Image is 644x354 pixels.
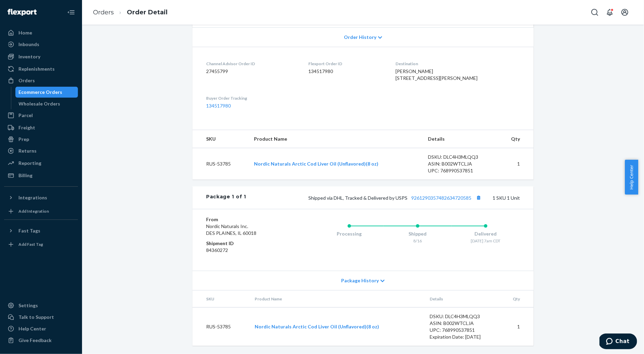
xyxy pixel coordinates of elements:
dd: 84360272 [206,247,288,254]
button: Integrations [4,192,78,203]
div: Help Center [18,325,46,332]
span: Nordic Naturals Inc. DES PLAINES, IL 60018 [206,223,256,236]
div: Fast Tags [18,227,40,234]
div: Package 1 of 1 [206,193,246,202]
div: Freight [18,124,35,131]
button: Open account menu [618,5,632,19]
td: RUS-53785 [192,148,249,180]
a: Add Integration [4,206,78,217]
dt: From [206,216,288,223]
dd: 134517980 [308,68,385,75]
div: 8/16 [384,238,452,244]
a: 134517980 [206,103,231,109]
th: Product Name [249,130,422,148]
a: Reporting [4,158,78,169]
td: 1 [499,308,534,346]
dt: Buyer Order Tracking [206,95,297,101]
div: UPC: 768990537851 [430,327,494,334]
a: Replenishments [4,63,78,74]
th: Qty [498,130,534,148]
div: Expiration Date: [DATE] [430,334,494,340]
div: Home [18,29,32,36]
a: Settings [4,300,78,311]
div: Parcel [18,112,33,119]
div: Add Integration [18,208,49,214]
div: DSKU: DLC4H3MLQQ3 [430,313,494,320]
div: DSKU: DLC4H3MLQQ3 [428,154,492,160]
ol: breadcrumbs [88,2,173,23]
button: Open Search Box [588,5,602,19]
a: Wholesale Orders [15,98,78,109]
dt: Channel Advisor Order ID [206,61,297,67]
div: Ecommerce Orders [19,89,63,96]
div: ASIN: B002WTCLJA [430,320,494,327]
th: SKU [192,291,249,308]
a: Freight [4,122,78,133]
dt: Flexport Order ID [308,61,385,67]
div: Settings [18,302,38,309]
span: Order History [344,34,376,41]
a: Nordic Naturals Arctic Cod Liver Oil (Unflavored)(8 oz) [255,324,379,329]
div: Reporting [18,160,41,167]
button: Fast Tags [4,225,78,236]
a: Home [4,27,78,38]
span: [PERSON_NAME] [STREET_ADDRESS][PERSON_NAME] [395,68,478,81]
th: Details [425,291,500,308]
div: Billing [18,172,32,179]
a: Returns [4,145,78,156]
div: Delivered [452,230,520,237]
div: 1 SKU 1 Unit [246,193,520,202]
button: Give Feedback [4,335,78,346]
a: Order Detail [127,9,167,16]
button: Close Navigation [64,5,78,19]
div: Orders [18,77,35,84]
a: Orders [93,9,114,16]
img: Flexport logo [8,9,37,16]
a: Ecommerce Orders [15,87,78,98]
button: Open notifications [603,5,617,19]
span: Shipped via DHL, Tracked & Delivered by USPS [308,195,483,201]
a: Orders [4,75,78,86]
button: Help Center [625,160,638,195]
td: 1 [498,148,534,180]
div: Shipped [384,230,452,237]
div: Prep [18,136,29,143]
div: Processing [315,230,384,237]
button: Talk to Support [4,312,78,323]
dd: 27455799 [206,68,297,75]
th: SKU [192,130,249,148]
a: Prep [4,134,78,145]
div: Give Feedback [18,337,52,344]
div: UPC: 768990537851 [428,167,492,174]
a: Inbounds [4,39,78,50]
div: Add Fast Tag [18,241,43,247]
div: [DATE] 7am CDT [452,238,520,244]
th: Qty [499,291,534,308]
div: Returns [18,147,37,154]
a: Nordic Naturals Arctic Cod Liver Oil (Unflavored)(8 oz) [254,161,378,167]
div: ASIN: B002WTCLJA [428,160,492,167]
div: Integrations [18,194,47,201]
a: 9261290357482634720585 [411,195,471,201]
a: Inventory [4,51,78,62]
a: Help Center [4,323,78,334]
th: Details [422,130,498,148]
div: Replenishments [18,66,55,72]
div: Inbounds [18,41,39,48]
dt: Destination [395,61,520,67]
a: Billing [4,170,78,181]
td: RUS-53785 [192,308,249,346]
div: Talk to Support [18,314,54,321]
iframe: Opens a widget where you can chat to one of our agents [600,334,637,351]
a: Parcel [4,110,78,121]
div: Wholesale Orders [19,100,61,107]
dt: Shipment ID [206,240,288,247]
span: Package History [341,277,379,284]
a: Add Fast Tag [4,239,78,250]
th: Product Name [249,291,425,308]
button: Copy tracking number [474,193,483,202]
div: Inventory [18,53,40,60]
